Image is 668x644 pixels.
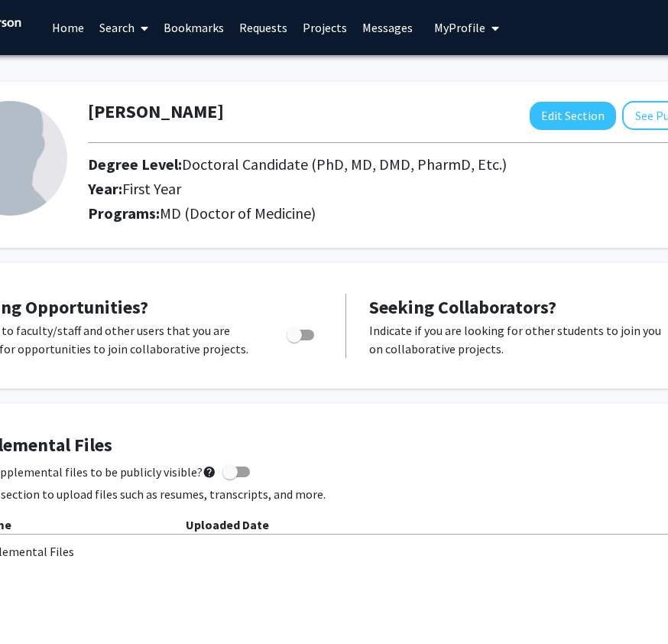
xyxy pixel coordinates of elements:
h2: Year: [88,180,623,198]
a: Bookmarks [156,1,232,54]
h2: Degree Level: [88,155,623,174]
span: Seeking Collaborators? [369,295,556,319]
span: Doctoral Candidate (PhD, MD, DMD, PharmD, Etc.) [182,154,507,174]
button: Edit Section [530,102,616,130]
b: Uploaded Date [186,517,269,532]
span: MD (Doctor of Medicine) [160,203,316,223]
h1: [PERSON_NAME] [88,101,224,123]
a: Home [44,1,92,54]
span: First Year [122,179,181,198]
iframe: Chat [11,575,65,633]
a: Projects [295,1,355,54]
a: Search [92,1,156,54]
a: Messages [355,1,420,54]
mat-icon: help [203,463,216,481]
a: Requests [232,1,295,54]
span: My Profile [434,20,485,35]
div: Toggle [280,321,323,344]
